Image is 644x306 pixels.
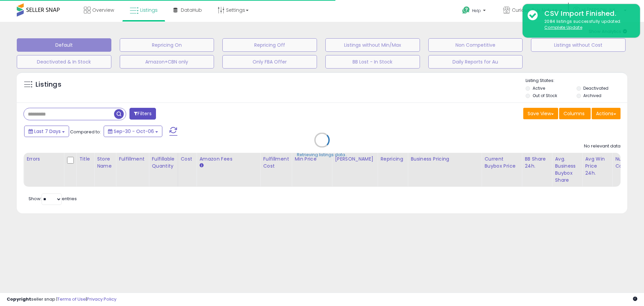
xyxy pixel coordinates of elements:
[544,25,582,30] u: Complete Update
[181,7,202,13] span: DataHub
[7,296,116,303] div: seller snap | |
[120,55,214,69] button: Amazon+CBN only
[428,38,523,52] button: Non Competitive
[531,38,626,52] button: Listings without Cost
[92,7,114,13] span: Overview
[539,18,635,31] div: 2084 listings successfully updated.
[17,38,111,52] button: Default
[297,152,347,158] div: Retrieving listings data..
[472,8,481,13] span: Help
[7,296,31,302] strong: Copyright
[325,55,420,69] button: BB Lost - In Stock
[87,296,116,302] a: Privacy Policy
[457,1,492,22] a: Help
[222,55,317,69] button: Only FBA Offer
[325,38,420,52] button: Listings without Min/Max
[222,38,317,52] button: Repricing Off
[57,296,86,302] a: Terms of Use
[140,7,158,13] span: Listings
[462,6,470,14] i: Get Help
[512,7,557,13] span: Curious Buy Nature
[428,55,523,69] button: Daily Reports for Au
[539,9,635,18] div: CSV Import Finished.
[17,55,111,69] button: Deactivated & In Stock
[120,38,214,52] button: Repricing On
